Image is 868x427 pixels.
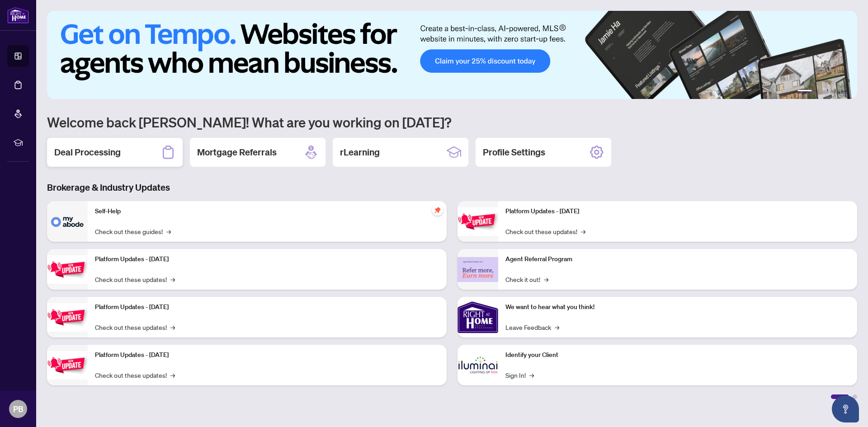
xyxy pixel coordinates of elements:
[581,226,585,236] span: →
[170,274,175,284] span: →
[505,302,850,312] p: We want to hear what you think!
[458,207,498,236] img: Platform Updates - June 23, 2025
[95,322,175,332] a: Check out these updates!→
[47,255,88,284] img: Platform Updates - September 16, 2025
[47,11,857,99] img: Slide 0
[458,345,498,385] img: Identify your Client
[95,206,439,216] p: Self-Help
[95,350,439,360] p: Platform Updates - [DATE]
[555,322,559,332] span: →
[95,226,171,236] a: Check out these guides!→
[505,274,548,284] a: Check it out!→
[458,257,498,282] img: Agent Referral Program
[47,181,857,194] h3: Brokerage & Industry Updates
[170,322,175,332] span: →
[432,205,443,216] span: pushpin
[197,146,277,159] h2: Mortgage Referrals
[823,90,826,94] button: 3
[95,254,439,264] p: Platform Updates - [DATE]
[47,113,857,131] h1: Welcome back [PERSON_NAME]! What are you working on [DATE]?
[95,302,439,312] p: Platform Updates - [DATE]
[47,303,88,332] img: Platform Updates - July 21, 2025
[529,370,534,380] span: →
[166,226,171,236] span: →
[54,146,121,159] h2: Deal Processing
[830,90,834,94] button: 4
[505,226,585,236] a: Check out these updates!→
[458,297,498,338] img: We want to hear what you think!
[505,206,850,216] p: Platform Updates - [DATE]
[95,370,175,380] a: Check out these updates!→
[505,350,850,360] p: Identify your Client
[505,322,559,332] a: Leave Feedback→
[816,90,819,94] button: 2
[7,7,29,23] img: logo
[483,146,545,159] h2: Profile Settings
[505,254,850,264] p: Agent Referral Program
[47,351,88,380] img: Platform Updates - July 8, 2025
[13,403,24,415] span: PB
[797,90,812,94] button: 1
[837,90,841,94] button: 5
[95,274,175,284] a: Check out these updates!→
[832,395,859,422] button: Open asap
[170,370,175,380] span: →
[544,274,548,284] span: →
[47,201,88,242] img: Self-Help
[340,146,380,159] h2: rLearning
[505,370,534,380] a: Sign In!→
[844,90,848,94] button: 6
